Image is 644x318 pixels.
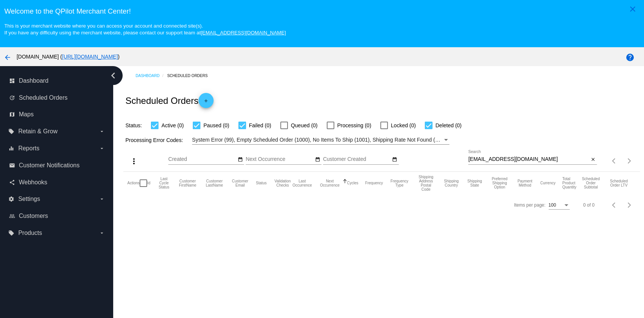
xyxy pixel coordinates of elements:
span: Status: [125,122,142,128]
mat-header-cell: Validation Checks [274,172,292,195]
span: Processing (0) [337,121,371,130]
button: Change sorting for LastOccurrenceUtc [292,179,312,187]
span: Settings [18,196,40,202]
span: Deleted (0) [435,121,461,130]
button: Change sorting for FrequencyType [390,179,409,187]
i: local_offer [8,230,14,236]
span: Retain & Grow [18,128,57,135]
span: Processing Error Codes: [125,137,183,143]
input: Created [168,156,236,162]
a: people_outline Customers [9,210,105,222]
button: Change sorting for NextOccurrenceUtc [319,179,340,187]
button: Change sorting for Frequency [365,181,383,185]
button: Previous page [607,198,622,213]
mat-icon: date_range [392,157,397,163]
i: arrow_drop_down [99,196,105,202]
span: Scheduled Orders [19,94,68,101]
a: [EMAIL_ADDRESS][DOMAIN_NAME] [201,30,286,36]
a: dashboard Dashboard [9,75,105,87]
button: Change sorting for LastProcessingCycleId [157,177,171,189]
button: Change sorting for Status [256,181,266,185]
i: settings [8,196,14,202]
a: map Maps [9,108,105,120]
button: Next page [622,153,637,168]
i: arrow_drop_down [99,230,105,236]
mat-header-cell: Total Product Quantity [562,172,580,195]
button: Change sorting for LifetimeValue [609,179,629,187]
input: Customer Created [323,156,391,162]
button: Change sorting for CurrencyIso [540,181,556,185]
i: arrow_drop_down [99,128,105,134]
button: Change sorting for CustomerFirstName [178,179,198,187]
button: Change sorting for CustomerEmail [231,179,249,187]
span: Dashboard [19,77,48,84]
a: email Customer Notifications [9,159,105,171]
mat-icon: date_range [315,157,320,163]
button: Previous page [607,153,622,168]
button: Change sorting for CustomerLastName [204,179,224,187]
span: Customers [19,213,48,219]
mat-icon: date_range [238,157,243,163]
button: Change sorting for ShippingPostcode [416,175,436,191]
span: Failed (0) [249,121,271,130]
button: Change sorting for Id [147,181,150,185]
span: Webhooks [19,179,47,186]
button: Change sorting for PreferredShippingOption [489,177,509,189]
span: Products [18,230,42,236]
i: dashboard [9,78,15,84]
mat-icon: arrow_back [3,53,12,62]
input: Next Occurrence [246,156,314,162]
button: Change sorting for ShippingCountry [443,179,460,187]
button: Change sorting for Subtotal [580,177,602,189]
span: Customer Notifications [19,162,80,169]
h2: Scheduled Orders [125,93,213,108]
i: arrow_drop_down [99,145,105,151]
a: share Webhooks [9,176,105,188]
small: This is your merchant website where you can access your account and connected site(s). If you hav... [4,23,286,36]
mat-icon: close [590,157,595,163]
i: local_offer [8,128,14,134]
button: Clear [589,156,597,164]
i: equalizer [8,145,14,151]
i: map [9,111,15,117]
a: Scheduled Orders [167,70,214,82]
span: Reports [18,145,39,152]
span: [DOMAIN_NAME] ( ) [17,54,120,60]
button: Change sorting for ShippingState [466,179,483,187]
mat-icon: add [201,98,211,107]
mat-icon: close [628,5,637,14]
div: 0 of 0 [583,202,595,208]
span: 100 [549,202,556,208]
a: Dashboard [135,70,167,82]
span: Queued (0) [291,121,318,130]
i: share [9,179,15,185]
input: Search [468,156,589,162]
mat-icon: more_vert [129,157,138,166]
mat-select: Filter by Processing Error Codes [192,135,449,145]
button: Change sorting for PaymentMethod.Type [516,179,533,187]
span: Active (0) [161,121,184,130]
span: Maps [19,111,34,118]
mat-icon: help [626,53,635,62]
button: Change sorting for Cycles [347,181,358,185]
mat-select: Items per page: [549,203,570,208]
button: Next page [622,198,637,213]
mat-header-cell: Actions [127,172,140,195]
span: Locked (0) [391,121,416,130]
i: people_outline [9,213,15,219]
h3: Welcome to the QPilot Merchant Center! [4,7,639,15]
a: update Scheduled Orders [9,92,105,104]
div: Items per page: [514,202,545,208]
i: email [9,162,15,168]
a: [URL][DOMAIN_NAME] [62,54,118,60]
i: update [9,95,15,101]
i: chevron_left [107,69,119,82]
span: Paused (0) [203,121,229,130]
